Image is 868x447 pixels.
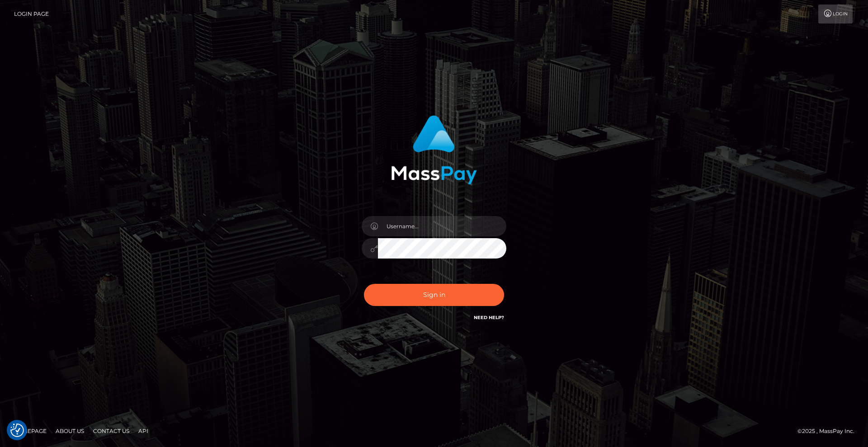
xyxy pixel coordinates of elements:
[10,423,24,437] button: Consent Preferences
[90,424,133,438] a: Contact Us
[378,216,506,236] input: Username...
[364,284,504,306] button: Sign in
[135,424,152,438] a: API
[10,424,50,438] a: Homepage
[474,315,504,320] a: Need Help?
[391,115,477,184] img: MassPay Login
[10,423,24,437] img: Revisit consent button
[797,426,861,436] div: © 2025 , MassPay Inc.
[14,5,49,24] a: Login Page
[818,5,853,24] a: Login
[52,424,88,438] a: About Us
